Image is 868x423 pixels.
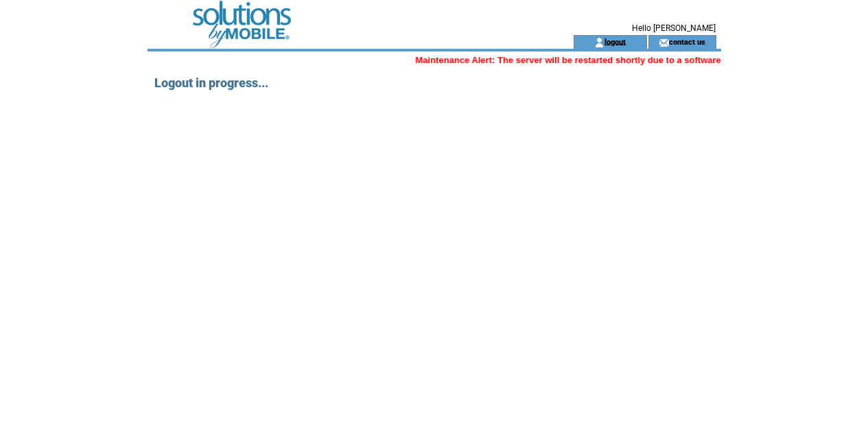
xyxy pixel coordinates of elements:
[605,37,626,46] a: logout
[148,55,721,65] marquee: Maintenance Alert: The server will be restarted shortly due to a software upgrade. Please save yo...
[154,76,268,90] span: Logout in progress...
[659,37,669,48] img: contact_us_icon.gif
[669,37,705,46] a: contact us
[594,37,605,48] img: account_icon.gif
[632,23,716,33] span: Hello [PERSON_NAME]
